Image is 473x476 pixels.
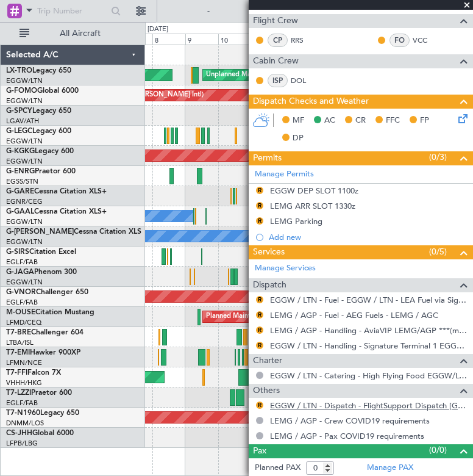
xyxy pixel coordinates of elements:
a: LX-TROLegacy 650 [6,67,71,74]
input: Trip Number [37,2,107,20]
span: T7-LZZI [6,389,31,397]
a: LFPB/LBG [6,439,38,448]
a: G-GARECessna Citation XLS+ [6,188,107,195]
a: EGGW/LTN [6,278,43,287]
button: R [256,402,263,409]
span: Permits [253,151,282,165]
label: Planned PAX [255,462,301,474]
a: G-JAGAPhenom 300 [6,269,77,276]
span: G-JAGA [6,269,34,276]
span: T7-N1960 [6,409,40,417]
a: Manage PAX [367,462,413,474]
span: Dispatch [253,278,286,292]
a: T7-BREChallenger 604 [6,329,84,336]
span: G-KGKG [6,148,35,155]
a: Manage Permits [255,168,314,181]
a: T7-EMIHawker 900XP [6,349,80,356]
button: R [256,311,263,319]
a: G-KGKGLegacy 600 [6,148,74,155]
a: EGLF/FAB [6,298,38,307]
a: CS-JHHGlobal 6000 [6,430,74,437]
a: EGNR/CEG [6,197,43,206]
a: LEMG / AGP - Crew COVID19 requirements [270,416,430,426]
span: G-VNOR [6,289,36,296]
a: EGLF/FAB [6,258,38,267]
a: EGGW/LTN [6,96,43,106]
a: G-SIRSCitation Excel [6,248,76,256]
a: DNMM/LOS [6,419,44,428]
span: G-FOMO [6,87,37,95]
a: EGGW/LTN [6,76,43,85]
a: EGGW/LTN [6,157,43,166]
a: LGAV/ATH [6,117,39,126]
span: G-SIRS [6,248,29,256]
div: Unplanned Maint [GEOGRAPHIC_DATA] ([GEOGRAPHIC_DATA]) [206,66,407,84]
span: Charter [253,354,282,368]
span: G-GARE [6,188,34,195]
span: LX-TRO [6,67,32,74]
button: R [256,296,263,303]
span: CR [355,115,366,127]
button: R [256,326,263,334]
a: LFMD/CEQ [6,318,41,327]
a: VCC [413,35,440,46]
span: Dispatch Checks and Weather [253,95,369,109]
a: LFMN/NCE [6,358,42,367]
a: LEMG / AGP - Fuel - AEG Fuels - LEMG / AGC [270,310,438,320]
span: Pax [253,444,266,458]
span: G-GAAL [6,208,34,215]
span: Services [253,245,285,259]
a: G-SPCYLegacy 650 [6,107,71,115]
a: G-[PERSON_NAME]Cessna Citation XLS [6,228,141,236]
a: G-FOMOGlobal 6000 [6,87,79,95]
a: G-VNORChallenger 650 [6,289,88,296]
button: R [256,217,263,225]
span: G-[PERSON_NAME] [6,228,74,236]
span: DP [293,132,304,145]
button: R [256,187,263,194]
div: Planned Maint Bournemouth [206,308,294,326]
a: M-OUSECitation Mustang [6,309,94,316]
a: EGGW / LTN - Dispatch - FlightSupport Dispatch [GEOGRAPHIC_DATA] [270,400,467,411]
span: AC [324,115,335,127]
a: G-GAALCessna Citation XLS+ [6,208,107,215]
a: Manage Services [255,262,316,275]
div: FO [389,34,410,47]
span: M-OUSE [6,309,35,316]
a: T7-FFIFalcon 7X [6,369,61,377]
div: Add new [269,232,467,242]
button: R [256,342,263,349]
a: G-LEGCLegacy 600 [6,128,71,135]
a: EGGW/LTN [6,137,43,146]
div: [DATE] [148,24,168,35]
a: VHHH/HKG [6,378,42,388]
a: RRS [291,35,318,46]
span: Flight Crew [253,14,298,28]
span: FFC [386,115,400,127]
a: LEMG / AGP - Pax COVID19 requirements [270,431,424,441]
div: 10 [218,34,251,45]
button: All Aircraft [13,24,132,43]
a: EGGW / LTN - Handling - Signature Terminal 1 EGGW / LTN [270,341,467,351]
span: All Aircraft [32,29,129,38]
a: EGLF/FAB [6,398,38,408]
span: G-SPCY [6,107,32,115]
span: G-ENRG [6,168,35,175]
span: (0/3) [429,151,447,164]
div: 8 [152,34,185,45]
a: G-ENRGPraetor 600 [6,168,76,175]
a: EGGW/LTN [6,237,43,247]
a: EGGW / LTN - Fuel - EGGW / LTN - LEA Fuel via Signature in EGGW [270,295,467,305]
a: T7-LZZIPraetor 600 [6,389,72,397]
span: MF [293,115,304,127]
button: R [256,202,263,209]
span: CS-JHH [6,430,32,437]
span: T7-BRE [6,329,31,336]
a: EGSS/STN [6,177,38,186]
span: Cabin Crew [253,54,299,68]
a: EGGW/LTN [6,217,43,226]
span: FP [420,115,429,127]
a: EGGW / LTN - Catering - High Flying Food EGGW/LTN [270,370,467,381]
div: CP [268,34,288,47]
a: LTBA/ISL [6,338,34,347]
